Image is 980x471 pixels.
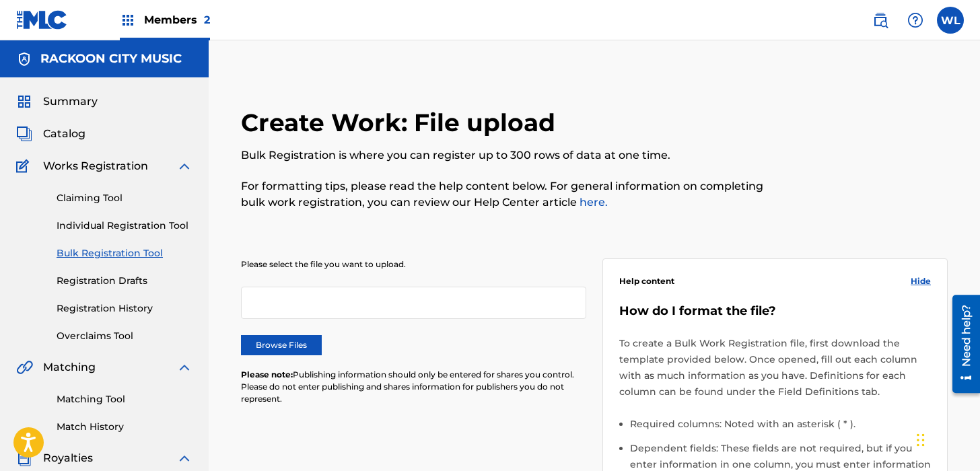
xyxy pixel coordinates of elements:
[16,94,32,110] img: Summary
[241,258,586,270] p: Please select the file you want to upload.
[176,450,193,466] img: expand
[911,275,931,287] span: Hide
[43,94,98,110] span: Summary
[57,420,193,434] a: Match History
[872,12,888,28] img: search
[241,369,293,379] span: Please note:
[57,219,193,233] a: Individual Registration Tool
[630,416,931,440] li: Required columns: Noted with an asterisk ( * ).
[867,7,894,34] a: Public Search
[16,450,32,466] img: Royalties
[57,246,193,260] a: Bulk Registration Tool
[204,13,210,26] span: 2
[577,196,608,209] a: here.
[57,274,193,288] a: Registration Drafts
[120,12,136,28] img: Top Rightsholders
[57,392,193,406] a: Matching Tool
[241,178,785,211] p: For formatting tips, please read the help content below. For general information on completing bu...
[43,359,96,375] span: Matching
[16,126,85,142] a: CatalogCatalog
[619,275,674,287] span: Help content
[16,359,33,375] img: Matching
[16,10,68,30] img: MLC Logo
[144,12,210,28] span: Members
[176,359,193,375] img: expand
[40,51,182,67] h5: RACKOON CITY MUSIC
[57,329,193,343] a: Overclaims Tool
[16,94,98,110] a: SummarySummary
[57,191,193,205] a: Claiming Tool
[241,108,562,138] h2: Create Work: File upload
[57,301,193,316] a: Registration History
[907,12,923,28] img: help
[241,147,785,164] p: Bulk Registration is where you can register up to 300 rows of data at one time.
[43,126,85,142] span: Catalog
[913,406,980,471] iframe: Chat Widget
[43,450,93,466] span: Royalties
[241,335,322,355] label: Browse Files
[917,420,925,460] div: Drag
[241,369,586,405] p: Publishing information should only be entered for shares you control. Please do not enter publish...
[16,158,34,174] img: Works Registration
[942,290,980,398] iframe: Resource Center
[16,126,32,142] img: Catalog
[176,158,193,174] img: expand
[902,7,929,34] div: Help
[619,303,931,319] h5: How do I format the file?
[619,335,931,400] p: To create a Bulk Work Registration file, first download the template provided below. Once opened,...
[16,51,32,67] img: Accounts
[43,158,148,174] span: Works Registration
[937,7,964,34] div: User Menu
